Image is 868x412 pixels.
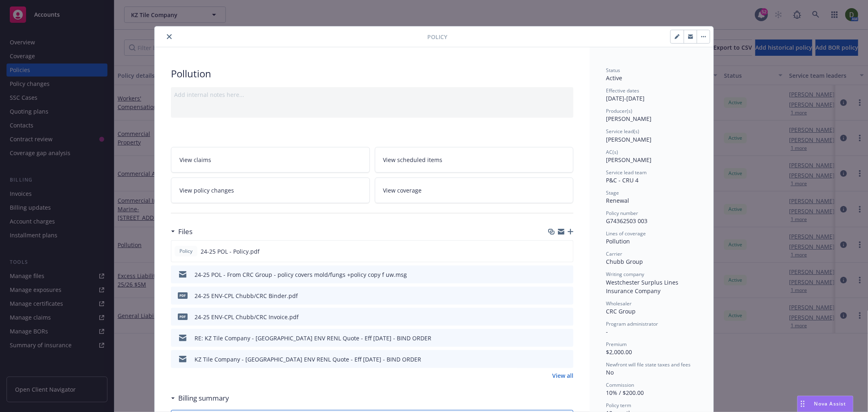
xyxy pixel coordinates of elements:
span: Pollution [606,237,630,245]
span: Program administrator [606,320,658,327]
a: View all [552,371,573,380]
span: [PERSON_NAME] [606,115,652,123]
div: Billing summary [171,393,229,403]
button: preview file [563,355,570,364]
a: View policy changes [171,178,370,203]
span: No [606,368,614,376]
span: Policy [427,33,447,41]
div: Files [171,226,192,237]
span: $2,000.00 [606,348,632,356]
span: Policy [178,248,194,255]
button: close [164,32,174,42]
span: 10% / $200.00 [606,389,644,397]
span: CRC Group [606,307,636,315]
span: View claims [179,156,211,164]
span: View scheduled items [383,156,443,164]
span: pdf [178,313,188,320]
span: Wholesaler [606,300,632,307]
span: Lines of coverage [606,230,646,237]
span: Policy term [606,402,631,409]
button: download file [549,247,556,256]
div: Add internal notes here... [174,90,570,99]
span: Renewal [606,197,629,204]
button: preview file [563,291,570,300]
a: View coverage [375,178,574,203]
a: View claims [171,147,370,173]
div: Pollution [171,67,573,81]
button: download file [550,313,556,321]
span: AC(s) [606,149,618,156]
button: Nova Assist [797,396,853,412]
span: Producer(s) [606,107,632,114]
div: 24-25 ENV-CPL Chubb/CRC Invoice.pdf [195,313,299,321]
span: G74362503 003 [606,217,647,225]
span: P&C - CRU 4 [606,176,638,184]
div: 24-25 ENV-CPL Chubb/CRC Binder.pdf [195,291,298,300]
div: [DATE] - [DATE] [606,87,697,103]
span: Carrier [606,250,622,257]
span: Service lead(s) [606,128,639,135]
span: Nova Assist [814,400,846,407]
button: preview file [563,270,570,279]
div: KZ Tile Company - [GEOGRAPHIC_DATA] ENV RENL Quote - Eff [DATE] - BIND ORDER [195,355,421,364]
div: 24-25 POL - From CRC Group - policy covers mold/fungs +policy copy f uw.msg [195,270,407,279]
button: download file [550,334,556,342]
span: Active [606,74,622,82]
div: RE: KZ Tile Company - [GEOGRAPHIC_DATA] ENV RENL Quote - Eff [DATE] - BIND ORDER [195,334,431,342]
span: Westchester Surplus Lines Insurance Company [606,278,680,295]
span: pdf [178,292,188,298]
h3: Billing summary [178,393,229,403]
a: View scheduled items [375,147,574,173]
button: preview file [562,247,570,256]
span: - [606,328,608,335]
span: View policy changes [179,186,234,195]
span: [PERSON_NAME] [606,136,652,143]
span: Status [606,67,620,74]
span: 24-25 POL - Policy.pdf [201,247,260,256]
span: Writing company [606,271,644,278]
span: Service lead team [606,169,647,176]
button: download file [550,270,556,279]
span: Effective dates [606,87,639,94]
span: View coverage [383,186,422,195]
span: Chubb Group [606,258,643,265]
span: Policy number [606,210,638,217]
button: preview file [563,313,570,321]
button: preview file [563,334,570,342]
span: Commission [606,381,634,388]
span: [PERSON_NAME] [606,156,652,164]
span: Premium [606,341,627,348]
span: Newfront will file state taxes and fees [606,361,691,368]
button: download file [550,355,556,364]
button: download file [550,291,556,300]
h3: Files [178,226,192,237]
div: Drag to move [798,396,808,412]
span: Stage [606,189,619,196]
